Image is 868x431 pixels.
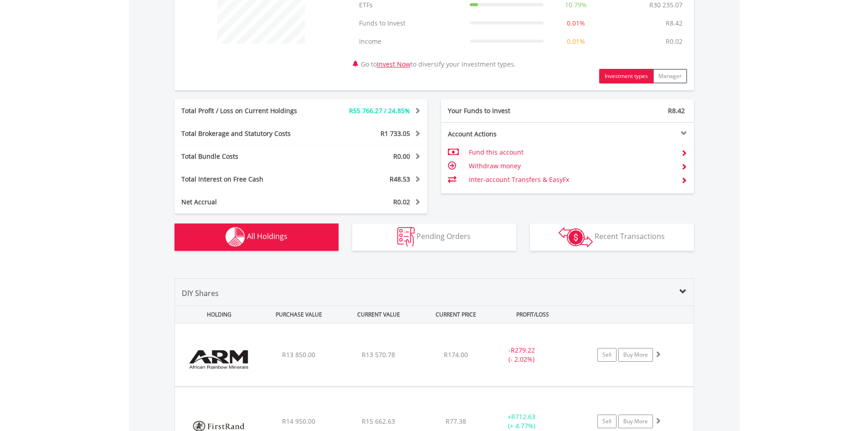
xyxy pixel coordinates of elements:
[530,223,694,251] button: Recent Transactions
[511,346,535,354] span: R279.22
[548,32,604,51] td: 0.01%
[182,288,219,298] span: DIY Shares
[548,14,604,32] td: 0.01%
[226,227,245,247] img: holdings-wht.png
[595,231,665,241] span: Recent Transactions
[416,231,471,241] span: Pending Orders
[175,223,339,251] button: All Holdings
[668,106,685,115] span: R8.42
[362,417,395,426] span: R15 662.63
[419,306,492,323] div: CURRENT PRICE
[282,417,315,426] span: R14 950.00
[393,152,410,161] span: R0.00
[488,346,556,364] div: - (- 2.02%)
[444,350,468,359] span: R174.00
[469,145,673,159] td: Fund this account
[180,335,258,384] img: EQU.ZA.ARI.png
[352,223,516,251] button: Pending Orders
[393,197,410,206] span: R0.02
[441,106,568,115] div: Your Funds to Invest
[362,350,395,359] span: R13 570.78
[340,306,418,323] div: CURRENT VALUE
[175,129,322,138] div: Total Brokerage and Statutory Costs
[488,412,556,431] div: + (+ 4.77%)
[380,129,410,138] span: R1 733.05
[390,175,410,183] span: R48.53
[175,106,322,115] div: Total Profit / Loss on Current Holdings
[494,306,572,323] div: PROFIT/LOSS
[446,417,466,426] span: R77.38
[175,197,322,207] div: Net Accrual
[175,175,322,184] div: Total Interest on Free Cash
[661,14,687,32] td: R8.42
[175,306,258,323] div: HOLDING
[354,32,465,51] td: Income
[354,14,465,32] td: Funds to Invest
[260,306,338,323] div: PURCHASE VALUE
[618,348,653,362] a: Buy More
[597,415,616,428] a: Sell
[175,152,322,161] div: Total Bundle Costs
[599,69,653,83] button: Investment types
[441,130,568,139] div: Account Actions
[469,173,673,187] td: Inter-account Transfers & EasyFx
[397,227,415,247] img: pending_instructions-wht.png
[511,412,535,421] span: R712.63
[653,69,687,83] button: Manager
[349,106,410,115] span: R55 766.27 / 24.85%
[661,32,687,51] td: R0.02
[282,350,315,359] span: R13 850.00
[618,415,653,428] a: Buy More
[469,159,673,173] td: Withdraw money
[247,231,288,241] span: All Holdings
[377,60,411,68] a: Invest Now
[597,348,616,362] a: Sell
[559,227,593,247] img: transactions-zar-wht.png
